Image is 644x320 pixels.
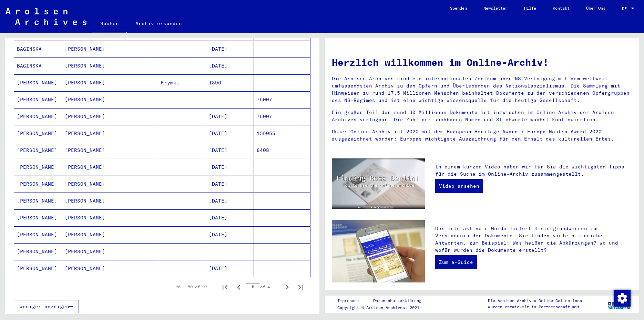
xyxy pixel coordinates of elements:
[62,91,110,108] mat-cell: [PERSON_NAME]
[62,193,110,209] mat-cell: [PERSON_NAME]
[206,74,254,91] mat-cell: 1896
[62,176,110,192] mat-cell: [PERSON_NAME]
[218,280,232,294] button: First page
[280,280,294,294] button: Next page
[14,125,62,142] mat-cell: [PERSON_NAME]
[606,295,632,312] img: yv_logo.png
[435,179,483,193] a: Video ansehen
[176,284,207,290] div: 26 – 50 of 92
[14,58,62,74] mat-cell: BAGINSKA
[14,176,62,192] mat-cell: [PERSON_NAME]
[337,297,430,304] div: |
[14,209,62,226] mat-cell: [PERSON_NAME]
[294,280,308,294] button: Last page
[14,193,62,209] mat-cell: [PERSON_NAME]
[614,290,631,307] img: Zustimmung ändern
[332,75,632,104] p: Die Arolsen Archives sind ein internationales Zentrum über NS-Verfolgung mit dem weltweit umfasse...
[435,225,632,254] p: Der interaktive e-Guide liefert Hintergrundwissen zum Verständnis der Dokumente. Sie finden viele...
[332,128,632,143] p: Unser Online-Archiv ist 2020 mit dem European Heritage Award / Europa Nostra Award 2020 ausgezeic...
[332,109,632,123] p: Ein großer Teil der rund 30 Millionen Dokumente ist inzwischen im Online-Archiv der Arolsen Archi...
[62,260,110,277] mat-cell: [PERSON_NAME]
[14,260,62,277] mat-cell: [PERSON_NAME]
[622,6,630,11] span: DE
[206,176,254,192] mat-cell: [DATE]
[62,108,110,125] mat-cell: [PERSON_NAME]
[14,41,62,57] mat-cell: BAGINSKA
[62,209,110,226] mat-cell: [PERSON_NAME]
[62,159,110,175] mat-cell: [PERSON_NAME]
[14,226,62,243] mat-cell: [PERSON_NAME]
[6,8,86,25] img: Arolsen_neg.svg
[332,158,425,209] img: video.jpg
[206,209,254,226] mat-cell: [DATE]
[14,91,62,108] mat-cell: [PERSON_NAME]
[435,163,632,178] p: In einem kurzen Video haben wir für Sie die wichtigsten Tipps für die Suche im Online-Archiv zusa...
[158,74,206,91] mat-cell: Krymki
[206,260,254,277] mat-cell: [DATE]
[62,243,110,260] mat-cell: [PERSON_NAME]
[246,283,280,290] div: of 4
[92,15,127,33] a: Suchen
[20,303,69,310] span: Weniger anzeigen
[337,297,365,304] a: Impressum
[127,15,190,32] a: Archiv erkunden
[206,226,254,243] mat-cell: [DATE]
[14,159,62,175] mat-cell: [PERSON_NAME]
[332,55,632,70] h1: Herzlich willkommen im Online-Archiv!
[62,58,110,74] mat-cell: [PERSON_NAME]
[206,125,254,142] mat-cell: [DATE]
[337,304,430,311] p: Copyright © Arolsen Archives, 2021
[14,300,79,313] button: Weniger anzeigen
[206,41,254,57] mat-cell: [DATE]
[206,142,254,158] mat-cell: [DATE]
[254,125,310,142] mat-cell: 135055
[14,243,62,260] mat-cell: [PERSON_NAME]
[14,74,62,91] mat-cell: [PERSON_NAME]
[254,142,310,158] mat-cell: 8408
[62,125,110,142] mat-cell: [PERSON_NAME]
[62,74,110,91] mat-cell: [PERSON_NAME]
[14,142,62,158] mat-cell: [PERSON_NAME]
[232,280,246,294] button: Previous page
[62,226,110,243] mat-cell: [PERSON_NAME]
[206,108,254,125] mat-cell: [DATE]
[206,58,254,74] mat-cell: [DATE]
[254,108,310,125] mat-cell: 75007
[488,304,582,310] p: wurden entwickelt in Partnerschaft mit
[368,297,430,304] a: Datenschutzerklärung
[206,159,254,175] mat-cell: [DATE]
[206,193,254,209] mat-cell: [DATE]
[254,91,310,108] mat-cell: 75007
[332,220,425,282] img: eguide.jpg
[14,108,62,125] mat-cell: [PERSON_NAME]
[488,298,582,304] p: Die Arolsen Archives Online-Collections
[62,41,110,57] mat-cell: [PERSON_NAME]
[62,142,110,158] mat-cell: [PERSON_NAME]
[435,255,477,269] a: Zum e-Guide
